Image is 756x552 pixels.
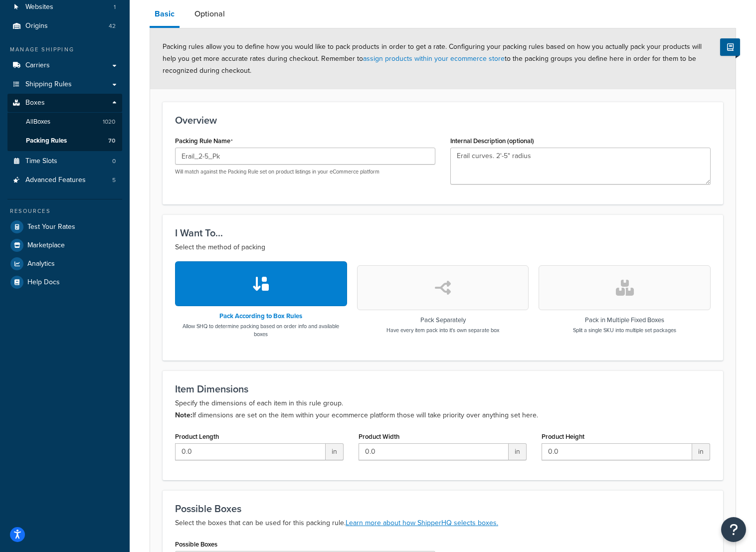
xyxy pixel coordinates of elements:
h3: I Want To... [175,227,711,238]
a: Carriers [7,56,122,75]
a: AllBoxes1020 [7,113,122,131]
button: Show Help Docs [720,38,740,56]
label: Product Width [359,433,399,440]
div: Resources [7,207,122,215]
span: 1020 [103,118,115,126]
span: in [326,443,344,460]
span: in [692,443,710,460]
p: Split a single SKU into multiple set packages [573,326,676,334]
li: Time Slots [7,152,122,171]
span: Carriers [25,61,50,70]
a: Packing Rules70 [7,132,122,150]
b: Note: [175,410,192,420]
a: Analytics [7,255,122,273]
a: Basic [150,2,180,28]
span: 5 [112,176,116,184]
span: Test Your Rates [27,223,75,231]
li: Boxes [7,94,122,151]
span: 0 [112,157,116,166]
span: Shipping Rules [25,80,72,89]
button: Open Resource Center [721,517,746,542]
span: Origins [25,22,48,30]
p: Select the boxes that can be used for this packing rule. [175,517,711,529]
a: Shipping Rules [7,75,122,94]
label: Product Length [175,433,219,440]
textarea: Erail curves. 2'-5" radius [450,148,711,184]
span: Advanced Features [25,176,86,184]
label: Possible Boxes [175,541,217,548]
h3: Item Dimensions [175,383,711,394]
h3: Pack in Multiple Fixed Boxes [573,317,676,324]
span: Boxes [25,99,45,107]
span: Packing Rules [26,137,67,145]
span: in [509,443,527,460]
a: Test Your Rates [7,218,122,236]
a: assign products within your ecommerce store [363,53,505,64]
a: Marketplace [7,236,122,254]
span: Help Docs [27,278,60,287]
p: Specify the dimensions of each item in this rule group. If dimensions are set on the item within ... [175,397,711,421]
span: Packing rules allow you to define how you would like to pack products in order to get a rate. Con... [163,41,702,76]
label: Internal Description (optional) [450,137,534,145]
a: Help Docs [7,273,122,291]
label: Packing Rule Name [175,137,233,145]
span: Time Slots [25,157,57,166]
h3: Overview [175,115,711,126]
label: Product Height [542,433,584,440]
p: Will match against the Packing Rule set on product listings in your eCommerce platform [175,168,435,176]
span: Marketplace [27,241,65,250]
p: Select the method of packing [175,241,711,253]
h3: Possible Boxes [175,503,711,514]
span: Analytics [27,260,55,268]
span: 1 [114,3,116,11]
li: Advanced Features [7,171,122,189]
span: 42 [109,22,116,30]
a: Origins42 [7,17,122,35]
a: Time Slots0 [7,152,122,171]
span: Websites [25,3,53,11]
p: Have every item pack into it's own separate box [386,326,499,334]
a: Learn more about how ShipperHQ selects boxes. [346,518,498,528]
a: Optional [189,2,230,26]
h3: Pack According to Box Rules [175,313,347,320]
div: Manage Shipping [7,45,122,54]
p: Allow SHQ to determine packing based on order info and available boxes [175,322,347,338]
h3: Pack Separately [386,317,499,324]
li: Origins [7,17,122,35]
span: All Boxes [26,118,50,126]
a: Boxes [7,94,122,112]
li: Packing Rules [7,132,122,150]
span: 70 [108,137,115,145]
a: Advanced Features5 [7,171,122,189]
